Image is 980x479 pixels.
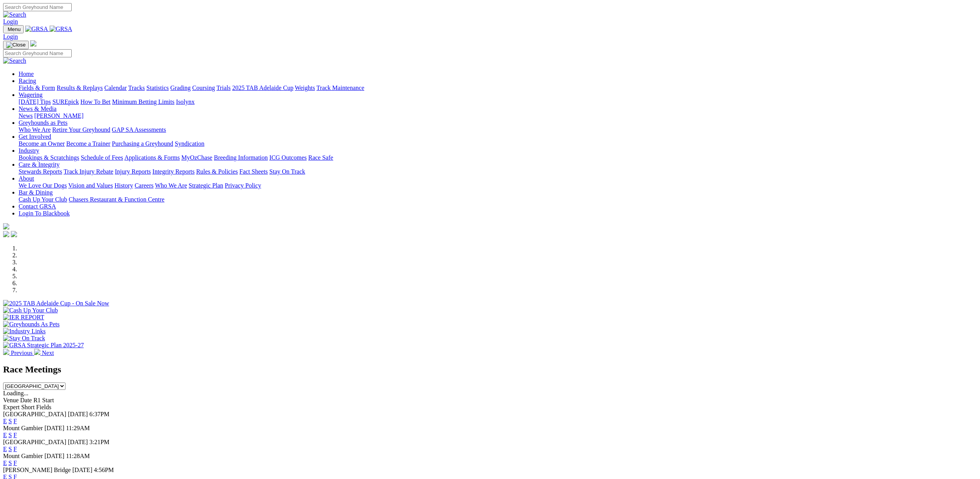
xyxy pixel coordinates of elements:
span: Fields [36,404,51,410]
span: 3:21PM [90,439,110,445]
img: Cash Up Your Club [3,307,58,314]
img: Close [6,42,26,48]
a: Industry [19,147,39,154]
a: F [14,432,17,438]
img: GRSA [25,26,48,33]
img: Search [3,57,26,64]
a: Home [19,71,34,77]
a: Chasers Restaurant & Function Centre [69,196,164,203]
span: [GEOGRAPHIC_DATA] [3,439,66,445]
a: S [9,446,12,452]
a: Syndication [175,140,204,147]
span: R1 Start [33,397,54,403]
span: Mount Gambier [3,453,43,459]
a: Careers [134,182,153,189]
img: Industry Links [3,328,46,335]
a: Track Maintenance [317,84,364,91]
a: Greyhounds as Pets [19,119,67,126]
div: Wagering [19,98,977,105]
span: Next [42,350,54,356]
a: S [9,418,12,424]
a: Race Safe [308,154,333,161]
a: Fields & Form [19,84,55,91]
div: Get Involved [19,140,977,147]
span: 11:29AM [66,425,90,431]
div: Greyhounds as Pets [19,126,977,133]
h2: Race Meetings [3,364,977,375]
a: F [14,460,17,466]
span: [DATE] [45,425,65,431]
img: Stay On Track [3,335,45,342]
div: Industry [19,154,977,161]
a: E [3,418,7,424]
a: Login [3,33,18,40]
a: History [114,182,133,189]
a: News [19,112,33,119]
a: [DATE] Tips [19,98,51,105]
a: Purchasing a Greyhound [112,140,173,147]
img: IER REPORT [3,314,44,321]
a: Injury Reports [115,168,151,175]
span: Venue [3,397,19,403]
span: Loading... [3,390,28,396]
a: Care & Integrity [19,161,60,168]
a: Vision and Values [68,182,113,189]
div: Care & Integrity [19,168,977,175]
a: Privacy Policy [225,182,261,189]
a: Results & Replays [57,84,103,91]
a: Login [3,18,18,25]
a: E [3,460,7,466]
button: Toggle navigation [3,41,29,49]
a: S [9,432,12,438]
a: F [14,446,17,452]
a: How To Bet [81,98,111,105]
a: Retire Your Greyhound [52,126,110,133]
img: logo-grsa-white.png [30,40,36,47]
img: 2025 TAB Adelaide Cup - On Sale Now [3,300,109,307]
a: Who We Are [19,126,51,133]
a: 2025 TAB Adelaide Cup [232,84,293,91]
span: 6:37PM [90,411,110,417]
div: Racing [19,84,977,91]
span: Date [20,397,32,403]
a: Applications & Forms [124,154,180,161]
a: MyOzChase [181,154,212,161]
a: Bar & Dining [19,189,53,196]
div: Bar & Dining [19,196,977,203]
button: Toggle navigation [3,25,24,33]
img: logo-grsa-white.png [3,223,9,229]
a: Statistics [146,84,169,91]
img: chevron-right-pager-white.svg [34,349,40,355]
a: Contact GRSA [19,203,56,210]
a: Previous [3,350,34,356]
a: Login To Blackbook [19,210,70,217]
span: Short [21,404,35,410]
span: Previous [11,350,33,356]
span: [DATE] [72,467,93,473]
a: ICG Outcomes [269,154,307,161]
a: Rules & Policies [196,168,238,175]
a: Become an Owner [19,140,65,147]
a: Calendar [104,84,127,91]
img: chevron-left-pager-white.svg [3,349,9,355]
span: [PERSON_NAME] Bridge [3,467,71,473]
img: facebook.svg [3,231,9,237]
a: [PERSON_NAME] [34,112,83,119]
a: Isolynx [176,98,195,105]
a: Who We Are [155,182,187,189]
img: Search [3,11,26,18]
a: Wagering [19,91,43,98]
a: Next [34,350,54,356]
span: [DATE] [68,439,88,445]
a: Tracks [128,84,145,91]
a: Grading [171,84,191,91]
input: Search [3,3,72,11]
a: E [3,446,7,452]
a: Cash Up Your Club [19,196,67,203]
a: F [14,418,17,424]
a: Schedule of Fees [81,154,123,161]
a: Racing [19,78,36,84]
span: [DATE] [68,411,88,417]
a: S [9,460,12,466]
a: E [3,432,7,438]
